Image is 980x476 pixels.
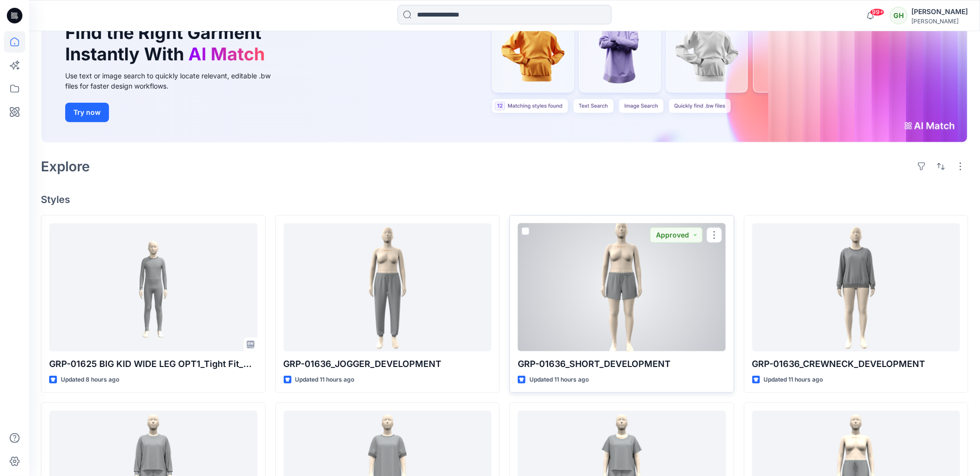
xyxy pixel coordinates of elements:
[41,194,968,205] h4: Styles
[911,18,968,25] div: [PERSON_NAME]
[65,71,284,91] div: Use text or image search to quickly locate relevant, editable .bw files for faster design workflows.
[41,159,90,174] h2: Explore
[518,357,726,371] p: GRP-01636_SHORT_DEVELOPMENT
[49,223,257,351] a: GRP-01625 BIG KID WIDE LEG OPT1_Tight Fit_DEVELOPMENT
[284,223,492,351] a: GRP-01636_JOGGER_DEVELOPMENT
[890,7,907,24] div: GH
[529,375,589,385] p: Updated 11 hours ago
[752,223,961,351] a: GRP-01636_CREWNECK_DEVELOPMENT
[188,43,265,65] span: AI Match
[870,8,885,16] span: 99+
[752,357,961,371] p: GRP-01636_CREWNECK_DEVELOPMENT
[49,357,257,371] p: GRP-01625 BIG KID WIDE LEG OPT1_Tight Fit_DEVELOPMENT
[284,357,492,371] p: GRP-01636_JOGGER_DEVELOPMENT
[295,375,355,385] p: Updated 11 hours ago
[911,6,968,18] div: [PERSON_NAME]
[65,22,270,64] h1: Find the Right Garment Instantly With
[61,375,119,385] p: Updated 8 hours ago
[65,103,109,122] button: Try now
[764,375,823,385] p: Updated 11 hours ago
[518,223,726,351] a: GRP-01636_SHORT_DEVELOPMENT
